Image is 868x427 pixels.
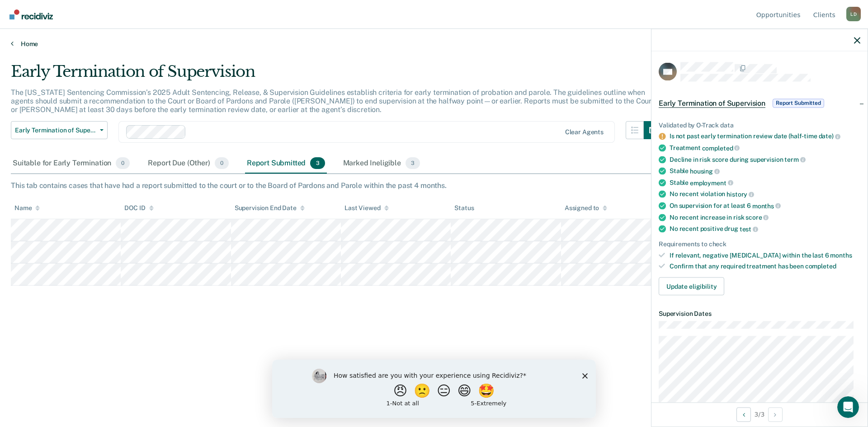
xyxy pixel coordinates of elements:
[565,128,604,136] div: Clear agents
[670,178,860,187] div: Stable
[784,156,805,163] span: term
[702,144,740,151] span: completed
[670,202,860,210] div: On supervision for at least 6
[344,204,388,212] div: Last Viewed
[690,167,720,174] span: housing
[659,310,860,318] dt: Supervision Dates
[406,157,420,169] span: 3
[124,204,153,212] div: DOC ID
[670,167,860,175] div: Stable
[9,9,53,19] img: Recidiviz
[670,251,860,259] div: If relevant, negative [MEDICAL_DATA] within the last 6
[11,40,857,48] a: Home
[670,213,860,221] div: No recent increase in risk
[773,99,824,108] span: Report Submitted
[235,204,305,212] div: Supervision End Date
[846,7,861,21] div: L D
[659,99,765,108] span: Early Termination of Supervision
[11,88,654,114] p: The [US_STATE] Sentencing Commission’s 2025 Adult Sentencing, Release, & Supervision Guidelines e...
[726,191,754,198] span: history
[146,154,230,174] div: Report Due (Other)
[272,360,596,418] iframe: Survey by Kim from Recidiviz
[659,121,860,129] div: Validated by O-Track data
[659,277,724,296] button: Update eligibility
[736,407,751,422] button: Previous Opportunity
[830,251,852,258] span: months
[670,190,860,198] div: No recent violation
[11,154,132,174] div: Suitable for Early Termination
[659,240,860,248] div: Requirements to check
[752,202,781,209] span: months
[670,144,860,152] div: Treatment
[116,157,130,169] span: 0
[310,157,325,169] span: 3
[245,154,327,174] div: Report Submitted
[837,396,859,418] iframe: Intercom live chat
[745,214,769,221] span: score
[690,179,733,186] span: employment
[670,155,860,164] div: Decline in risk score during supervision
[670,263,860,270] div: Confirm that any required treatment has been
[215,157,229,169] span: 0
[11,181,857,190] div: This tab contains cases that have had a report submitted to the court or to the Board of Pardons ...
[651,89,868,117] div: Early Termination of SupervisionReport Submitted
[341,154,422,174] div: Marked Ineligible
[846,7,861,21] button: Profile dropdown button
[670,132,860,141] div: Is not past early termination review date (half-time date)
[805,263,836,270] span: completed
[11,62,662,88] div: Early Termination of Supervision
[768,407,783,422] button: Next Opportunity
[14,204,40,212] div: Name
[565,204,607,212] div: Assigned to
[670,225,860,233] div: No recent positive drug
[15,127,96,134] span: Early Termination of Supervision
[740,225,758,232] span: test
[651,402,868,426] div: 3 / 3
[454,204,474,212] div: Status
